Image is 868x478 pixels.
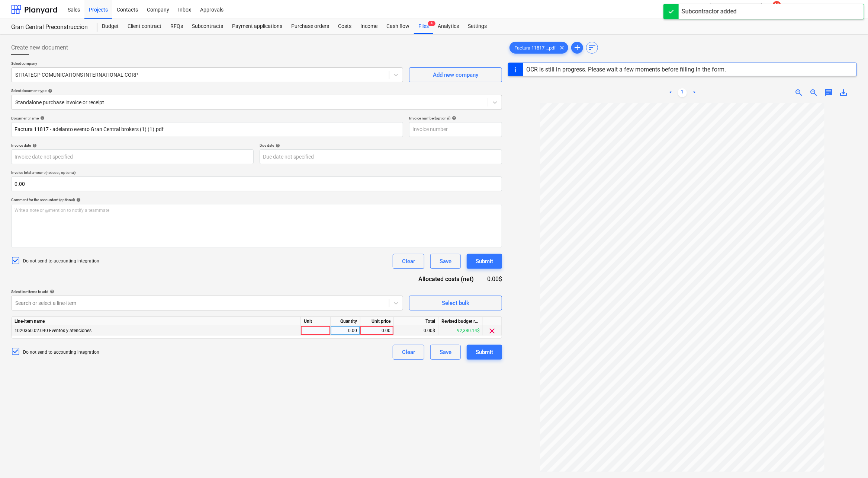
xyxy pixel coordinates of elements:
p: Do not send to accounting integration [23,349,99,356]
span: sort [588,43,597,52]
div: Due date [260,143,502,148]
span: 1020360.02.040 Eventos y atenciones [15,328,91,333]
input: Due date not specified [260,149,502,164]
button: Select bulk [409,296,502,310]
iframe: Chat Widget [831,442,868,478]
span: zoom_out [809,88,818,97]
span: zoom_in [794,88,803,97]
a: Next page [690,88,699,97]
a: Previous page [666,88,675,97]
span: 4 [428,21,435,26]
button: Submit [467,254,502,269]
div: Line-item name [12,317,301,326]
button: Clear [393,254,424,269]
div: Add new company [433,70,478,80]
div: Select bulk [442,298,469,308]
a: Payment applications [228,19,287,34]
p: Invoice total amount (net cost, optional) [11,170,502,176]
a: Analytics [433,19,463,34]
div: 0.00 [334,326,357,335]
span: help [39,116,45,120]
span: clear [557,43,566,52]
span: Create new document [11,43,68,52]
a: Income [356,19,382,34]
span: help [75,198,81,202]
div: Select document type [11,88,502,93]
a: Subcontracts [187,19,228,34]
div: 92,380.14$ [438,326,483,335]
div: Revised budget remaining [438,317,483,326]
button: Save [430,345,461,360]
div: OCR is still in progress. Please wait a few moments before filling in the form. [526,66,726,73]
div: Total [394,317,438,326]
div: Allocated costs (net) [405,275,486,283]
a: Files4 [414,19,433,34]
div: Widget de chat [831,442,868,478]
span: help [31,143,37,148]
div: Quantity [331,317,360,326]
button: Add new company [409,67,502,82]
div: Invoice number (optional) [409,116,502,121]
span: help [48,289,54,294]
input: Invoice number [409,122,502,137]
div: Invoice date [11,143,254,148]
input: Invoice total amount (net cost, optional) [11,176,502,191]
div: Comment for the accountant (optional) [11,197,502,202]
a: Budget [97,19,123,34]
div: Document name [11,116,403,121]
div: Submit [476,256,493,266]
div: Select line-items to add [11,289,403,294]
span: add [573,43,582,52]
span: help [274,143,280,148]
div: Subcontractor added [682,7,737,16]
a: Costs [334,19,356,34]
div: Unit [301,317,331,326]
a: Settings [463,19,491,34]
div: Clear [402,347,415,357]
span: clear [488,326,497,335]
div: Clear [402,256,415,266]
a: Cash flow [382,19,414,34]
input: Invoice date not specified [11,149,254,164]
p: Do not send to accounting integration [23,258,99,264]
span: chat [824,88,833,97]
div: Factura 11817 ...pdf [509,42,568,54]
button: Clear [393,345,424,360]
input: Document name [11,122,403,137]
div: 0.00 [363,326,390,335]
div: 0.00$ [394,326,438,335]
div: 0.00$ [486,275,502,283]
button: Submit [467,345,502,360]
div: Save [440,256,451,266]
a: Page 1 is your current page [678,88,687,97]
div: Files [414,19,433,34]
div: Submit [476,347,493,357]
span: help [46,89,52,93]
a: RFQs [166,19,187,34]
p: Select company [11,61,403,67]
button: Save [430,254,461,269]
span: save_alt [839,88,848,97]
span: Factura 11817 ...pdf [510,45,560,51]
a: Purchase orders [287,19,334,34]
div: Gran Central Preconstruccion [11,23,89,31]
div: Unit price [360,317,394,326]
a: Client contract [123,19,166,34]
div: Save [440,347,451,357]
span: help [450,116,456,120]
